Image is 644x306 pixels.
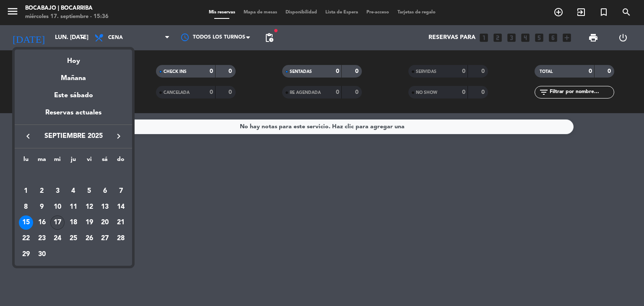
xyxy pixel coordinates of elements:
[36,131,111,142] span: septiembre 2025
[18,215,34,231] td: 15 de septiembre de 2025
[50,184,65,198] div: 3
[65,215,81,231] td: 18 de septiembre de 2025
[114,200,128,214] div: 14
[18,155,34,168] th: lunes
[19,247,33,262] div: 29
[49,183,65,199] td: 3 de septiembre de 2025
[82,215,96,230] div: 19
[19,215,33,230] div: 15
[15,107,132,124] div: Reservas actuales
[35,200,49,214] div: 9
[18,183,34,199] td: 1 de septiembre de 2025
[114,131,124,141] i: keyboard_arrow_right
[82,200,96,214] div: 12
[34,199,50,215] td: 9 de septiembre de 2025
[82,184,96,198] div: 5
[34,231,50,246] td: 23 de septiembre de 2025
[18,231,34,246] td: 22 de septiembre de 2025
[18,246,34,262] td: 29 de septiembre de 2025
[19,231,33,246] div: 22
[81,183,97,199] td: 5 de septiembre de 2025
[65,199,81,215] td: 11 de septiembre de 2025
[35,184,49,198] div: 2
[113,183,129,199] td: 7 de septiembre de 2025
[18,167,129,183] td: SEP.
[114,215,128,230] div: 21
[49,155,65,168] th: miércoles
[113,155,129,168] th: domingo
[34,183,50,199] td: 2 de septiembre de 2025
[15,49,132,67] div: Hoy
[98,215,112,230] div: 20
[66,184,80,198] div: 4
[35,215,49,230] div: 16
[49,215,65,231] td: 17 de septiembre de 2025
[81,155,97,168] th: viernes
[97,231,113,246] td: 27 de septiembre de 2025
[66,231,80,246] div: 25
[35,231,49,246] div: 23
[98,200,112,214] div: 13
[19,184,33,198] div: 1
[49,231,65,246] td: 24 de septiembre de 2025
[66,200,80,214] div: 11
[97,215,113,231] td: 20 de septiembre de 2025
[15,84,132,107] div: Este sábado
[97,183,113,199] td: 6 de septiembre de 2025
[34,215,50,231] td: 16 de septiembre de 2025
[65,155,81,168] th: jueves
[49,199,65,215] td: 10 de septiembre de 2025
[111,131,126,142] button: keyboard_arrow_right
[19,200,33,214] div: 8
[35,247,49,262] div: 30
[65,231,81,246] td: 25 de septiembre de 2025
[50,200,65,214] div: 10
[97,199,113,215] td: 13 de septiembre de 2025
[50,215,65,230] div: 17
[113,199,129,215] td: 14 de septiembre de 2025
[34,246,50,262] td: 30 de septiembre de 2025
[81,231,97,246] td: 26 de septiembre de 2025
[114,231,128,246] div: 28
[81,199,97,215] td: 12 de septiembre de 2025
[15,67,132,84] div: Mañana
[113,215,129,231] td: 21 de septiembre de 2025
[98,231,112,246] div: 27
[114,184,128,198] div: 7
[50,231,65,246] div: 24
[98,184,112,198] div: 6
[82,231,96,246] div: 26
[34,155,50,168] th: martes
[21,131,36,142] button: keyboard_arrow_left
[81,215,97,231] td: 19 de septiembre de 2025
[113,231,129,246] td: 28 de septiembre de 2025
[65,183,81,199] td: 4 de septiembre de 2025
[66,215,80,230] div: 18
[23,131,33,141] i: keyboard_arrow_left
[97,155,113,168] th: sábado
[18,199,34,215] td: 8 de septiembre de 2025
